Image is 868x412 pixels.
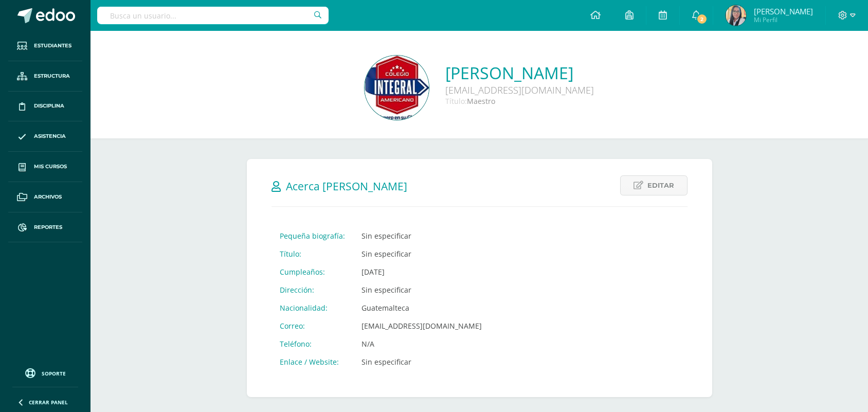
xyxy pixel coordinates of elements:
[353,317,490,335] td: [EMAIL_ADDRESS][DOMAIN_NAME]
[8,31,82,61] a: Estudiantes
[353,299,490,317] td: Guatemalteca
[34,102,64,110] span: Disciplina
[620,175,688,195] a: Editar
[34,72,70,80] span: Estructura
[34,42,71,50] span: Estudiantes
[272,335,353,353] td: Teléfono:
[34,163,67,171] span: Mis cursos
[34,223,62,231] span: Reportes
[365,56,429,120] img: e4787dba3e0c03301aaa7dd98064f38c.png
[8,182,82,212] a: Archivos
[8,61,82,92] a: Estructura
[353,227,490,245] td: Sin especificar
[8,152,82,182] a: Mis cursos
[445,96,467,106] span: Título:
[8,92,82,122] a: Disciplina
[34,193,62,201] span: Archivos
[272,299,353,317] td: Nacionalidad:
[12,366,78,380] a: Soporte
[726,5,746,26] img: 686a06a3bf1af68f69e33fbdca467678.png
[286,179,407,193] span: Acerca [PERSON_NAME]
[272,245,353,263] td: Título:
[42,370,66,377] span: Soporte
[467,96,495,106] span: Maestro
[29,399,68,406] span: Cerrar panel
[97,7,329,24] input: Busca un usuario...
[353,245,490,263] td: Sin especificar
[34,132,66,140] span: Asistencia
[445,84,594,96] div: [EMAIL_ADDRESS][DOMAIN_NAME]
[754,6,813,16] span: [PERSON_NAME]
[272,317,353,335] td: Correo:
[353,335,490,353] td: N/A
[445,62,594,84] a: [PERSON_NAME]
[647,176,674,195] span: Editar
[696,13,708,25] span: 2
[353,281,490,299] td: Sin especificar
[272,353,353,371] td: Enlace / Website:
[353,353,490,371] td: Sin especificar
[8,121,82,152] a: Asistencia
[272,227,353,245] td: Pequeña biografía:
[353,263,490,281] td: [DATE]
[754,15,813,24] span: Mi Perfil
[272,281,353,299] td: Dirección:
[8,212,82,243] a: Reportes
[272,263,353,281] td: Cumpleaños:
